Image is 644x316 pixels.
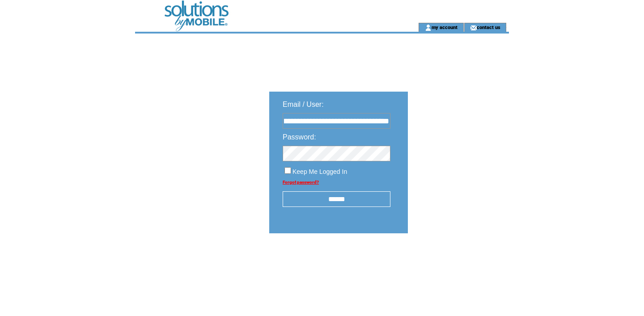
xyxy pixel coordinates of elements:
img: contact_us_icon.gif [470,24,477,31]
span: Keep Me Logged In [292,168,347,175]
img: transparent.png [434,256,479,267]
span: Password: [283,133,316,141]
a: Forgot password? [283,180,319,185]
a: contact us [477,24,500,30]
img: account_icon.gif [425,24,432,31]
span: Email / User: [283,101,324,108]
a: my account [432,24,458,30]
